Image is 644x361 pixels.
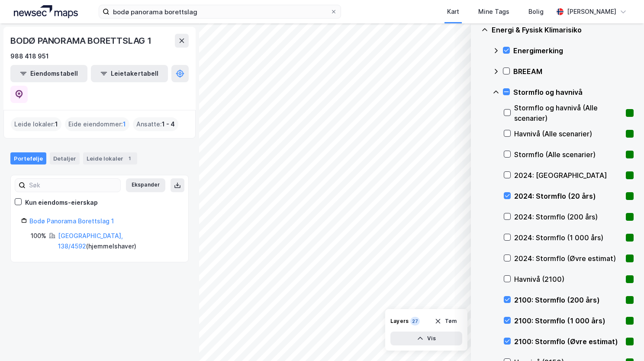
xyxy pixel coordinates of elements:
div: Energi & Fysisk Klimarisiko [492,25,634,35]
span: 1 [123,119,126,129]
div: Mine Tags [478,6,509,17]
div: Energimerking [513,45,634,56]
input: Søk [26,179,120,192]
div: Detaljer [50,152,80,164]
div: Eide eiendommer : [65,117,129,131]
div: Leide lokaler : [11,117,61,131]
div: Portefølje [10,152,46,164]
div: 2024: [GEOGRAPHIC_DATA] [514,170,622,180]
div: 100% [31,231,46,241]
a: [GEOGRAPHIC_DATA], 138/4592 [58,232,123,250]
div: Bolig [528,6,544,17]
div: BODØ PANORAMA BORETTSLAG 1 [10,34,153,48]
div: Stormflo og havnivå (Alle scenarier) [514,103,622,123]
button: Vis [390,332,462,345]
button: Tøm [429,314,462,328]
div: 1 [125,154,134,163]
span: 1 [55,119,58,129]
button: Leietakertabell [91,65,168,82]
div: Havnivå (Alle scenarier) [514,129,622,139]
div: ( hjemmelshaver ) [58,231,178,251]
div: Stormflo (Alle scenarier) [514,149,622,160]
div: Havnivå (2100) [514,274,622,284]
button: Eiendomstabell [10,65,87,82]
div: Leide lokaler [83,152,137,164]
div: 2024: Stormflo (Øvre estimat) [514,253,622,264]
div: 2100: Stormflo (200 års) [514,295,622,305]
div: Kart [447,6,459,17]
div: Ansatte : [133,117,178,131]
div: 2024: Stormflo (200 års) [514,212,622,222]
input: Søk på adresse, matrikkel, gårdeiere, leietakere eller personer [109,5,330,18]
div: [PERSON_NAME] [567,6,616,17]
div: Layers [390,318,409,325]
a: Bodø Panorama Borettslag 1 [29,217,114,225]
div: 2100: Stormflo (Øvre estimat) [514,336,622,347]
iframe: Chat Widget [601,319,644,361]
span: 1 - 4 [162,119,175,129]
div: 988 418 951 [10,51,49,61]
div: 27 [410,317,420,326]
div: BREEAM [513,66,634,77]
div: 2024: Stormflo (20 års) [514,191,622,201]
div: Stormflo og havnivå [513,87,634,97]
div: 2024: Stormflo (1 000 års) [514,232,622,243]
button: Ekspander [126,178,165,192]
div: 2100: Stormflo (1 000 års) [514,316,622,326]
img: logo.a4113a55bc3d86da70a041830d287a7e.svg [14,5,78,18]
div: Kun eiendoms-eierskap [25,197,98,208]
